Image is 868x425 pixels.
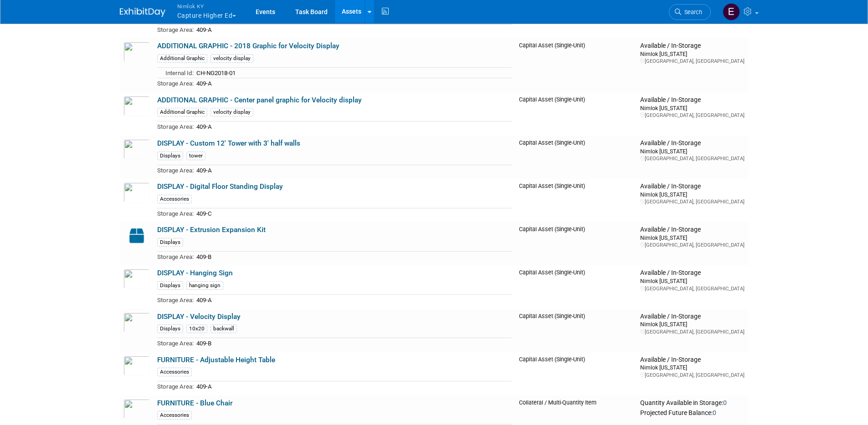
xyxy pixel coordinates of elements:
div: Displays [157,238,183,247]
div: Nimlok [US_STATE] [640,191,745,198]
td: 409-B [194,251,512,262]
div: Available / In-Storage [640,313,745,321]
td: Capital Asset (Single-Unit) [515,179,637,222]
span: Search [681,9,702,15]
div: tower [186,152,205,160]
span: Storage Area: [157,340,194,347]
a: DISPLAY - Digital Floor Standing Display [157,182,283,191]
div: Displays [157,281,183,290]
span: 0 [723,399,727,406]
span: Storage Area: [157,383,194,390]
div: Quantity Available in Storage: [640,399,745,407]
td: 409-C [194,208,512,218]
div: Available / In-Storage [640,139,745,147]
td: 409-A [194,381,512,392]
a: DISPLAY - Hanging Sign [157,269,233,277]
td: 409-A [194,121,512,132]
td: Capital Asset (Single-Unit) [515,136,637,179]
div: [GEOGRAPHIC_DATA], [GEOGRAPHIC_DATA] [640,58,745,65]
td: 409-A [194,165,512,175]
span: Storage Area: [157,253,194,260]
div: Nimlok [US_STATE] [640,147,745,155]
td: Internal Id: [157,67,194,78]
div: Nimlok [US_STATE] [640,234,745,242]
td: Capital Asset (Single-Unit) [515,352,637,395]
a: Search [669,4,711,20]
div: Available / In-Storage [640,269,745,277]
div: Nimlok [US_STATE] [640,277,745,285]
div: Available / In-Storage [640,96,745,104]
span: Storage Area: [157,210,194,217]
td: Capital Asset (Single-Unit) [515,92,637,136]
span: Storage Area: [157,80,194,87]
img: Elizabeth Griffin [723,3,740,20]
div: [GEOGRAPHIC_DATA], [GEOGRAPHIC_DATA] [640,285,745,292]
div: Accessories [157,411,192,420]
div: Available / In-Storage [640,182,745,191]
td: Capital Asset (Single-Unit) [515,222,637,265]
div: velocity display [211,54,253,63]
span: Storage Area: [157,123,194,130]
td: Capital Asset (Single-Unit) [515,309,637,352]
td: Capital Asset (Single-Unit) [515,265,637,309]
div: Accessories [157,368,192,376]
img: Capital-Asset-Icon-2.png [123,226,150,246]
div: Additional Graphic [157,108,207,116]
span: Storage Area: [157,26,194,33]
a: FURNITURE - Blue Chair [157,399,232,407]
td: CH-NG2018-01 [194,67,512,78]
div: Accessories [157,195,192,203]
td: Capital Asset (Single-Unit) [515,38,637,92]
td: 409-B [194,338,512,349]
div: Displays [157,324,183,333]
div: Projected Future Balance: [640,407,745,417]
div: [GEOGRAPHIC_DATA], [GEOGRAPHIC_DATA] [640,112,745,119]
img: ExhibitDay [120,8,165,17]
a: FURNITURE - Adjustable Height Table [157,356,275,364]
td: 409-A [194,78,512,89]
div: [GEOGRAPHIC_DATA], [GEOGRAPHIC_DATA] [640,155,745,162]
div: Nimlok [US_STATE] [640,320,745,328]
span: 0 [713,409,716,416]
a: DISPLAY - Custom 12' Tower with 3' half walls [157,139,300,147]
div: 10x20 [186,324,207,333]
a: ADDITIONAL GRAPHIC - 2018 Graphic for Velocity Display [157,42,339,50]
div: Nimlok [US_STATE] [640,364,745,371]
span: Storage Area: [157,297,194,304]
span: Storage Area: [157,167,194,174]
div: Nimlok [US_STATE] [640,104,745,112]
td: 409-A [194,24,512,35]
div: [GEOGRAPHIC_DATA], [GEOGRAPHIC_DATA] [640,242,745,248]
div: hanging sign [186,281,223,290]
div: Available / In-Storage [640,226,745,234]
div: Available / In-Storage [640,356,745,364]
div: [GEOGRAPHIC_DATA], [GEOGRAPHIC_DATA] [640,198,745,205]
div: Nimlok [US_STATE] [640,50,745,58]
a: DISPLAY - Extrusion Expansion Kit [157,226,266,234]
a: ADDITIONAL GRAPHIC - Center panel graphic for Velocity display [157,96,362,104]
a: DISPLAY - Velocity Display [157,313,241,321]
div: velocity display [211,108,253,116]
span: Nimlok KY [177,1,236,11]
td: 409-A [194,294,512,305]
div: Displays [157,152,183,160]
div: backwall [211,324,237,333]
div: Additional Graphic [157,54,207,63]
div: Available / In-Storage [640,42,745,50]
div: [GEOGRAPHIC_DATA], [GEOGRAPHIC_DATA] [640,329,745,335]
div: [GEOGRAPHIC_DATA], [GEOGRAPHIC_DATA] [640,372,745,379]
